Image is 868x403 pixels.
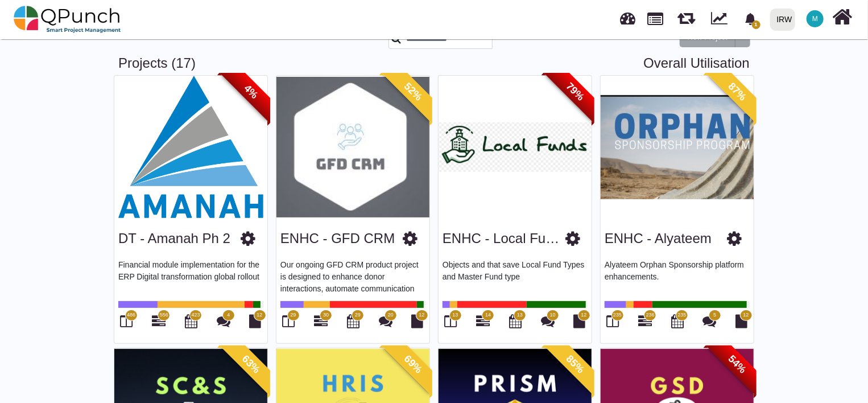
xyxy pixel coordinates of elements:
[452,311,458,319] span: 13
[643,55,750,72] a: Overall Utilisation
[152,319,166,328] a: 556
[509,314,522,328] i: Calendar
[118,231,230,246] a: DT - Amanah Ph 2
[705,1,738,38] div: Dynamic Report
[812,15,818,22] span: M
[638,319,652,328] a: 236
[257,311,262,319] span: 12
[621,7,636,24] span: Dashboard
[574,314,586,328] i: Document Library
[382,333,445,396] span: 69%
[443,231,565,247] h3: ENHC - Local Funds
[280,231,395,247] h3: ENHC - GFD CRM
[807,10,824,27] span: Muhammad.shoaib
[743,311,749,319] span: 12
[152,314,166,328] i: Gantt
[280,231,395,246] a: ENHC - GFD CRM
[605,259,750,293] p: Alyateem Orphan Sponsorship platform enhancements.
[648,7,664,25] span: Projects
[191,311,200,319] span: 423
[706,333,769,396] span: 54%
[777,10,792,30] div: IRW
[706,60,769,124] span: 87%
[290,311,296,319] span: 29
[607,314,619,328] i: Board
[833,6,853,28] i: Home
[347,314,359,328] i: Calendar
[250,314,262,328] i: Document Library
[713,311,716,319] span: 5
[14,2,121,36] img: qpunch-sp.fa6292f.png
[412,314,424,328] i: Document Library
[388,311,394,319] span: 20
[220,333,283,396] span: 63%
[476,319,490,328] a: 14
[677,311,686,319] span: 235
[738,1,766,36] a: bell fill1
[382,60,445,124] span: 52%
[544,60,607,124] span: 79%
[605,231,712,247] h3: ENHC - Alyateem
[646,311,655,319] span: 236
[485,311,491,319] span: 14
[227,311,230,319] span: 4
[355,311,361,319] span: 29
[283,314,295,328] i: Board
[121,314,133,328] i: Board
[736,314,748,328] i: Document Library
[800,1,830,37] a: M
[280,259,425,293] p: Our ongoing GFD CRM product project is designed to enhance donor interactions, automate communica...
[605,231,712,246] a: ENHC - Alyateem
[476,314,490,328] i: Gantt
[220,60,283,124] span: 4%
[443,231,568,246] a: ENHC - Local Funds
[541,314,555,328] i: Punch Discussions
[741,9,760,29] div: Notification
[745,13,757,25] svg: bell fill
[217,314,230,328] i: Punch Discussions
[581,311,586,319] span: 12
[443,259,588,293] p: Objects and that save Local Fund Types and Master Fund type
[445,314,457,328] i: Board
[671,314,684,328] i: Calendar
[160,311,168,319] span: 556
[127,311,135,319] span: 486
[419,311,424,319] span: 12
[118,231,230,247] h3: DT - Amanah Ph 2
[185,314,197,328] i: Calendar
[613,311,622,319] span: 235
[752,20,760,29] span: 1
[703,314,717,328] i: Punch Discussions
[544,333,607,396] span: 85%
[517,311,523,319] span: 13
[323,311,329,319] span: 30
[314,314,328,328] i: Gantt
[379,314,392,328] i: Punch Discussions
[765,1,800,38] a: IRW
[118,55,750,72] h3: Projects (17)
[550,311,556,319] span: 10
[677,6,695,24] span: Releases
[118,259,263,293] p: Financial module implementation for the ERP Digital transformation global rollout
[314,319,328,328] a: 30
[638,314,652,328] i: Gantt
